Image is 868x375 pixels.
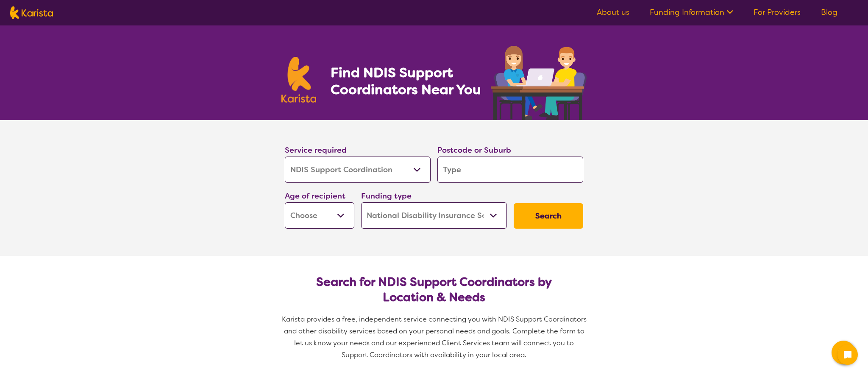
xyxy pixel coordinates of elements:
label: Funding type [361,191,412,201]
label: Age of recipient [285,191,345,201]
a: For Providers [754,7,801,17]
a: Funding Information [650,7,733,17]
button: Channel Menu [832,341,855,364]
img: support-coordination [491,46,587,120]
img: Karista logo [10,6,53,19]
input: Type [437,157,583,183]
span: Karista provides a free, independent service connecting you with NDIS Support Coordinators and ot... [282,315,588,359]
label: Service required [285,145,347,155]
img: Karista logo [281,57,316,103]
h1: Find NDIS Support Coordinators Near You [331,64,487,98]
label: Postcode or Suburb [437,145,511,155]
a: About us [597,7,629,17]
a: Blog [821,7,837,17]
button: Search [514,203,583,229]
h2: Search for NDIS Support Coordinators by Location & Needs [292,274,576,305]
